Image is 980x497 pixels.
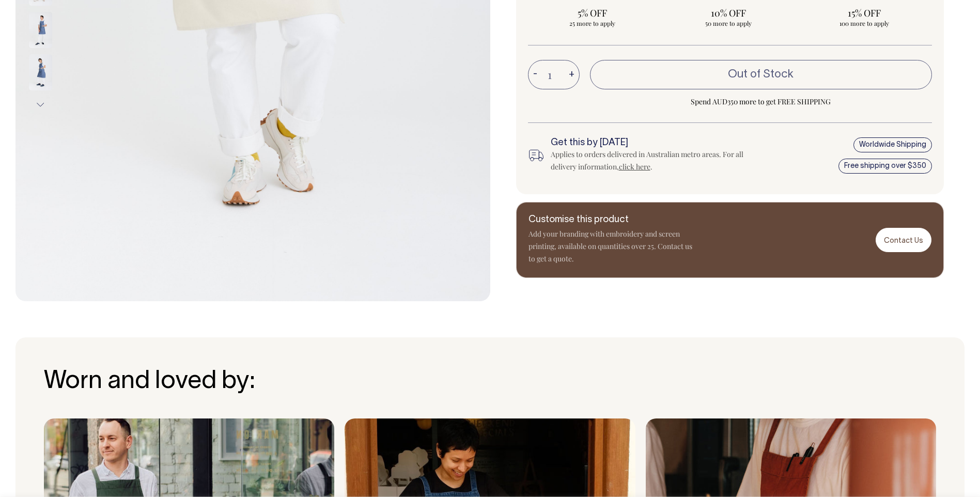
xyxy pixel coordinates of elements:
button: - [528,65,542,85]
div: Applies to orders delivered in Australian metro areas. For all delivery information, . [551,148,749,173]
span: 25 more to apply [533,19,652,27]
p: Add your branding with embroidery and screen printing, available on quantities over 25. Contact u... [528,228,694,265]
h3: Worn and loved by: [44,368,936,396]
span: 100 more to apply [804,19,924,27]
input: 10% OFF 50 more to apply [663,4,793,30]
img: blue/grey [29,54,52,90]
input: 15% OFF 100 more to apply [799,4,929,30]
a: Contact Us [876,228,931,252]
input: 5% OFF 25 more to apply [528,4,658,30]
img: blue/grey [29,12,52,48]
button: + [564,65,580,85]
span: 10% OFF [668,7,788,19]
h6: Get this by [DATE] [551,138,749,148]
a: click here [619,162,650,172]
h6: Customise this product [528,215,694,225]
span: 15% OFF [804,7,924,19]
span: 5% OFF [533,7,652,19]
span: Spend AUD350 more to get FREE SHIPPING [590,96,932,108]
button: Next [33,94,48,117]
span: Out of Stock [728,69,794,80]
span: 50 more to apply [668,19,788,27]
button: Out of Stock [590,60,932,89]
